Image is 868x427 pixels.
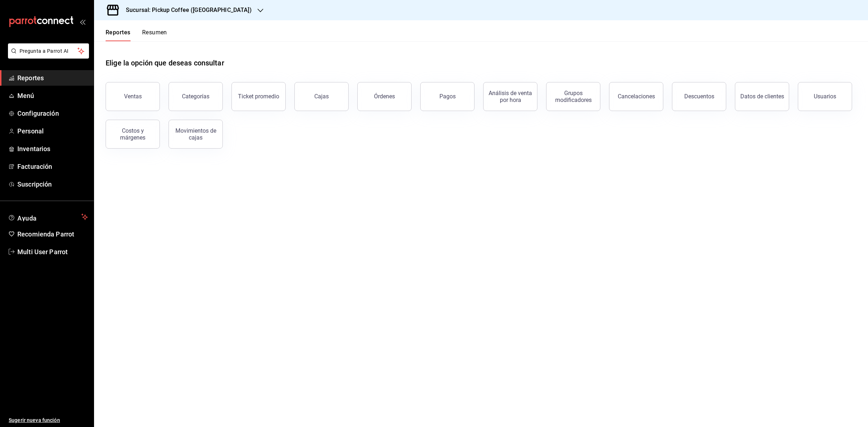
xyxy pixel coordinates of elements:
[17,126,88,136] span: Personal
[17,213,78,221] span: Ayuda
[5,52,89,60] a: Pregunta a Parrot AI
[182,93,209,100] div: Categorías
[106,120,160,149] button: Costos y márgenes
[231,82,286,111] button: Ticket promedio
[420,82,475,111] button: Pagos
[551,90,596,103] div: Grupos modificadores
[17,108,88,118] span: Configuración
[374,93,395,100] div: Órdenes
[17,73,88,83] span: Reportes
[8,43,89,59] button: Pregunta a Parrot AI
[618,93,655,100] div: Cancelaciones
[17,162,88,171] span: Facturación
[106,29,131,41] button: Reportes
[439,93,456,100] div: Pagos
[488,90,533,103] div: Análisis de venta por hora
[798,82,852,111] button: Usuarios
[17,229,88,239] span: Recomienda Parrot
[314,92,329,101] div: Cajas
[483,82,537,111] button: Análisis de venta por hora
[20,47,78,55] span: Pregunta a Parrot AI
[169,120,223,149] button: Movimientos de cajas
[169,82,223,111] button: Categorías
[546,82,600,111] button: Grupos modificadores
[80,19,85,25] button: open_drawer_menu
[238,93,279,100] div: Ticket promedio
[357,82,412,111] button: Órdenes
[17,144,88,154] span: Inventarios
[9,417,88,424] span: Sugerir nueva función
[672,82,726,111] button: Descuentos
[735,82,789,111] button: Datos de clientes
[740,93,784,100] div: Datos de clientes
[814,93,836,100] div: Usuarios
[120,6,252,14] h3: Sucursal: Pickup Coffee ([GEOGRAPHIC_DATA])
[294,82,349,111] a: Cajas
[609,82,663,111] button: Cancelaciones
[17,247,88,257] span: Multi User Parrot
[106,29,167,41] div: navigation tabs
[17,179,88,189] span: Suscripción
[124,93,142,100] div: Ventas
[17,91,88,101] span: Menú
[173,127,218,141] div: Movimientos de cajas
[110,127,155,141] div: Costos y márgenes
[106,82,160,111] button: Ventas
[142,29,167,41] button: Resumen
[106,57,224,68] h1: Elige la opción que deseas consultar
[684,93,714,100] div: Descuentos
